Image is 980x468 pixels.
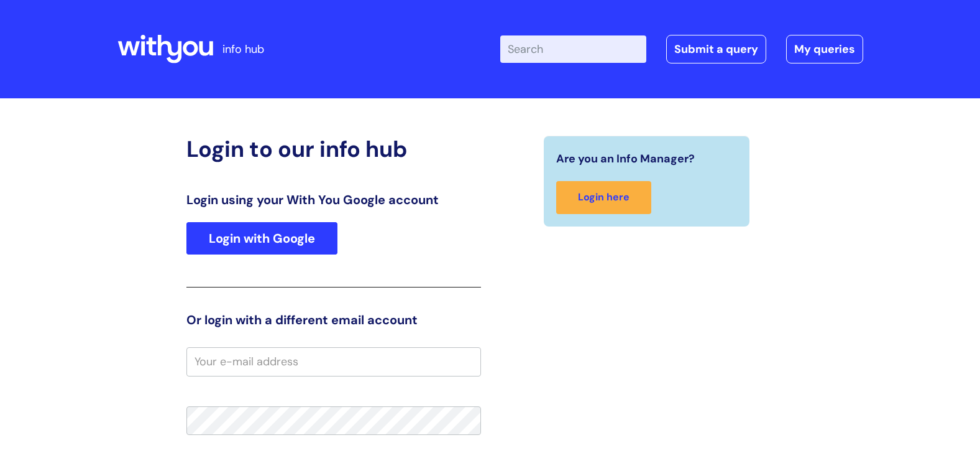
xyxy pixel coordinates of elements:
[186,136,481,162] h2: Login to our info hub
[666,35,766,63] a: Submit a query
[186,312,481,327] h3: Or login with a different email account
[786,35,863,63] a: My queries
[556,149,695,169] span: Are you an Info Manager?
[222,39,264,59] p: info hub
[186,192,481,207] h3: Login using your With You Google account
[186,347,481,376] input: Your e-mail address
[186,222,337,255] a: Login with Google
[500,35,646,63] input: Search
[556,181,651,214] a: Login here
